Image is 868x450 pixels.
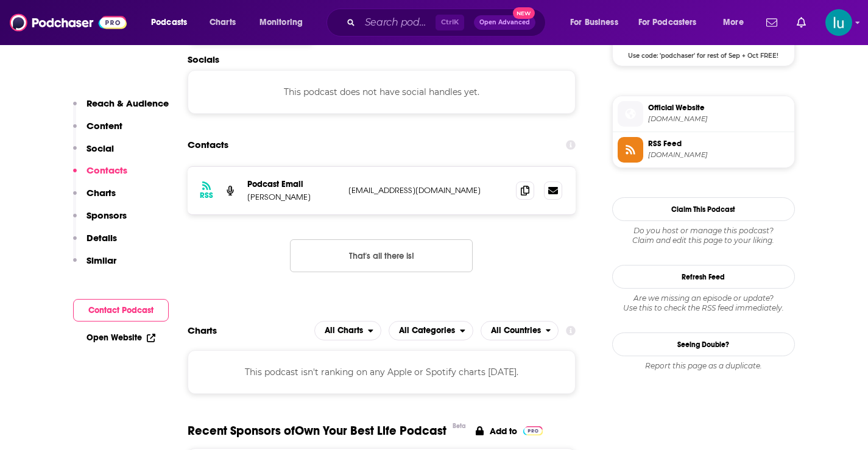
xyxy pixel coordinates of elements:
[481,321,559,340] button: open menu
[86,209,127,221] p: Sponsors
[143,13,203,32] button: open menu
[290,239,473,272] button: Nothing here.
[825,9,852,36] button: Show profile menu
[481,321,559,340] h2: Countries
[491,326,541,335] span: All Countries
[348,185,507,195] p: [EMAIL_ADDRESS][DOMAIN_NAME]
[613,45,794,60] span: Use code: 'podchaser' for rest of Sep + Oct FREE!
[200,191,213,200] h3: RSS
[612,197,795,221] button: Claim This Podcast
[723,14,744,31] span: More
[86,332,155,343] a: Open Website
[618,101,789,127] a: Official Website[DOMAIN_NAME]
[73,299,169,322] button: Contact Podcast
[86,97,169,109] p: Reach & Audience
[188,350,576,394] div: This podcast isn't ranking on any Apple or Spotify charts [DATE].
[648,150,789,160] span: ownyourbestlife.libsyn.com
[825,9,852,36] img: User Profile
[188,325,217,336] h2: Charts
[338,9,557,37] div: Search podcasts, credits, & more...
[73,187,116,209] button: Charts
[618,137,789,163] a: RSS Feed[DOMAIN_NAME]
[10,11,127,34] img: Podchaser - Follow, Share and Rate Podcasts
[630,13,715,32] button: open menu
[562,13,633,32] button: open menu
[86,187,116,199] p: Charts
[86,142,114,154] p: Social
[73,97,169,120] button: Reach & Audience
[151,14,187,31] span: Podcasts
[202,13,243,32] a: Charts
[188,423,446,438] span: Recent Sponsors of Own Your Best Life Podcast
[453,422,466,430] div: Beta
[314,321,381,340] button: open menu
[479,19,530,26] span: Open Advanced
[188,54,576,65] h2: Socials
[73,232,117,255] button: Details
[570,14,618,31] span: For Business
[86,255,116,266] p: Similar
[825,9,852,36] span: Logged in as lusodano
[247,179,339,189] p: Podcast Email
[73,142,114,165] button: Social
[612,226,795,236] span: Do you host or manage this podcast?
[476,423,543,438] a: Add to
[523,426,543,435] img: Pro Logo
[613,9,794,58] a: Libsyn Deal: Use code: 'podchaser' for rest of Sep + Oct FREE!
[389,321,473,340] button: open menu
[715,13,759,32] button: open menu
[314,321,381,340] h2: Platforms
[73,164,127,187] button: Contacts
[513,7,535,19] span: New
[259,14,303,31] span: Monitoring
[188,70,576,114] div: This podcast does not have social handles yet.
[648,114,789,124] span: mayempson.com
[761,12,782,33] a: Show notifications dropdown
[399,326,455,335] span: All Categories
[792,12,811,33] a: Show notifications dropdown
[325,326,363,335] span: All Charts
[648,138,789,149] span: RSS Feed
[251,13,319,32] button: open menu
[86,120,122,132] p: Content
[612,265,795,289] button: Refresh Feed
[490,426,517,437] p: Add to
[638,14,697,31] span: For Podcasters
[247,192,339,202] p: [PERSON_NAME]
[612,361,795,371] div: Report this page as a duplicate.
[612,332,795,356] a: Seeing Double?
[436,15,464,30] span: Ctrl K
[612,226,795,245] div: Claim and edit this page to your liking.
[73,209,127,232] button: Sponsors
[389,321,473,340] h2: Categories
[360,13,436,32] input: Search podcasts, credits, & more...
[73,120,122,142] button: Content
[612,294,795,313] div: Are we missing an episode or update? Use this to check the RSS feed immediately.
[210,14,236,31] span: Charts
[474,15,535,30] button: Open AdvancedNew
[648,102,789,113] span: Official Website
[188,133,228,156] h2: Contacts
[73,255,116,277] button: Similar
[86,164,127,176] p: Contacts
[86,232,117,244] p: Details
